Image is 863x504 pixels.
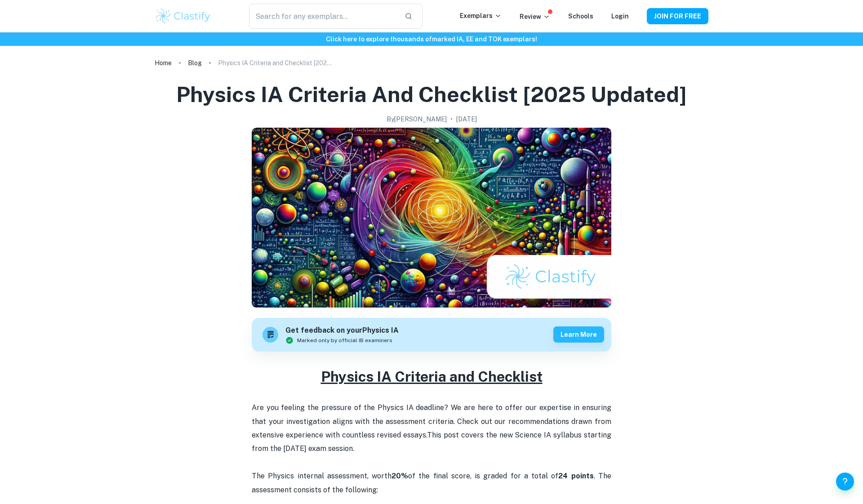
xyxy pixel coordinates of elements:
img: Physics IA Criteria and Checklist [2025 updated] cover image [252,128,611,308]
h1: Physics IA Criteria and Checklist [2025 updated] [176,80,687,109]
h2: [DATE] [456,114,477,124]
input: Search for any exemplars... [249,4,397,29]
button: Learn more [553,326,604,343]
button: Help and Feedback [836,473,854,491]
p: Are you feeling the pressure of the Physics IA deadline? We are here to offer our expertise in en... [252,401,611,456]
strong: 24 points [558,472,593,480]
h2: By [PERSON_NAME] [387,114,447,124]
h6: Get feedback on your Physics IA [285,325,399,336]
h6: Click here to explore thousands of marked IA, EE and TOK exemplars ! [2,34,861,44]
p: The Physics internal assessment, worth of the final score, is graded for a total of . The assessm... [252,456,611,497]
a: Schools [568,13,593,20]
span: Marked only by official IB examiners [297,336,392,344]
span: This post covers the new Science IA syllabus starting from the [DATE] exam session. [252,431,613,453]
p: Exemplars [460,11,502,21]
a: Home [155,57,172,69]
strong: 20% [391,472,408,480]
p: Review [520,12,550,22]
img: Clastify logo [155,7,212,25]
a: Blog [188,57,202,69]
a: Login [611,13,629,20]
a: Get feedback on yourPhysics IAMarked only by official IB examinersLearn more [252,318,611,352]
p: • [450,114,453,124]
button: JOIN FOR FREE [647,8,708,24]
u: Physics IA Criteria and Checklist [321,368,543,385]
p: Physics IA Criteria and Checklist [2025 updated] [218,58,335,68]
